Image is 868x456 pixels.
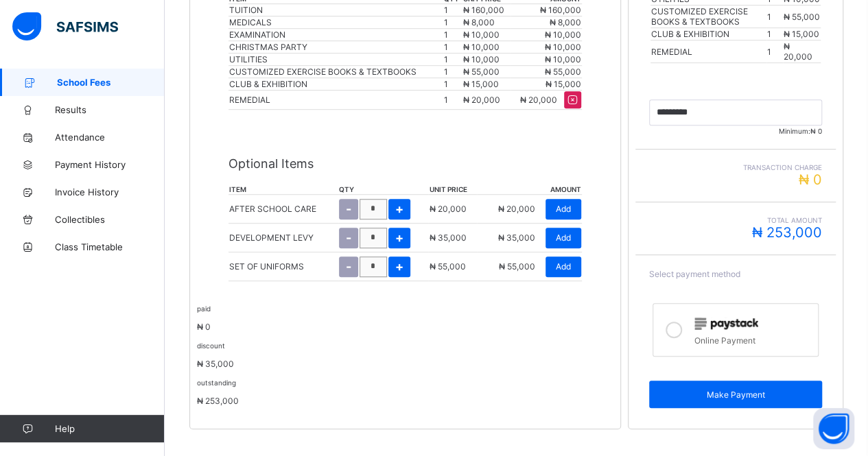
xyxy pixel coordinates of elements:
[766,40,783,63] td: 1
[429,261,465,272] span: ₦ 55,000
[463,79,499,89] span: ₦ 15,000
[650,40,766,63] td: REMEDIAL
[228,156,583,171] p: Optional Items
[463,42,500,52] span: ₦ 10,000
[650,5,766,28] td: CUSTOMIZED EXERCISE BOOKS & TEXTBOOKS
[443,29,462,41] td: 1
[766,5,783,28] td: 1
[443,16,462,29] td: 1
[784,41,812,62] span: ₦ 20,000
[443,78,462,91] td: 1
[55,104,165,115] span: Results
[12,12,118,41] img: safsims
[694,317,758,330] img: paystack.0b99254114f7d5403c0525f3550acd03.svg
[443,41,462,53] td: 1
[694,332,811,346] div: Online Payment
[55,132,165,143] span: Attendance
[55,423,164,434] span: Help
[799,171,822,188] span: ₦ 0
[428,184,477,195] th: unit price
[197,341,225,350] small: discount
[229,17,443,27] div: MEDICALS
[659,389,812,400] span: Make Payment
[463,95,500,105] span: ₦ 20,000
[556,204,571,214] span: Add
[55,241,165,252] span: Class Timetable
[229,79,443,89] div: CLUB & EXHIBITION
[463,5,504,15] span: ₦ 160,000
[429,232,466,243] span: ₦ 35,000
[546,79,581,89] span: ₦ 15,000
[752,224,822,241] span: ₦ 253,000
[346,202,351,216] span: -
[395,202,403,216] span: +
[649,163,822,171] span: Transaction charge
[443,66,462,78] td: 1
[463,54,500,64] span: ₦ 10,000
[550,17,581,27] span: ₦ 8,000
[810,127,822,135] span: ₦ 0
[229,232,314,243] p: DEVELOPMENT LEVY
[540,5,581,15] span: ₦ 160,000
[545,42,581,52] span: ₦ 10,000
[228,184,338,195] th: item
[229,54,443,64] div: UTILITIES
[520,95,557,105] span: ₦ 20,000
[229,42,443,52] div: CHRISTMAS PARTY
[784,12,820,22] span: ₦ 55,000
[498,204,535,214] span: ₦ 20,000
[545,29,581,40] span: ₦ 10,000
[57,77,165,88] span: School Fees
[346,230,351,245] span: -
[443,53,462,66] td: 1
[338,184,429,195] th: qty
[197,396,239,406] span: ₦ 253,000
[229,204,316,214] p: AFTER SCHOOL CARE
[463,29,500,40] span: ₦ 10,000
[813,408,854,449] button: Open asap
[649,216,822,224] span: Total Amount
[55,159,165,170] span: Payment History
[229,29,443,40] div: EXAMINATION
[545,54,581,64] span: ₦ 10,000
[498,232,535,243] span: ₦ 35,000
[556,261,571,272] span: Add
[197,322,211,332] span: ₦ 0
[197,359,234,369] span: ₦ 35,000
[766,28,783,40] td: 1
[395,230,403,245] span: +
[197,304,211,313] small: paid
[197,379,236,387] small: outstanding
[443,91,462,110] td: 1
[499,261,535,272] span: ₦ 55,000
[463,17,495,27] span: ₦ 8,000
[649,269,740,279] span: Select payment method
[784,29,819,39] span: ₦ 15,000
[55,187,165,197] span: Invoice History
[229,261,304,272] p: SET OF UNIFORMS
[55,214,165,225] span: Collectibles
[229,67,443,77] div: CUSTOMIZED EXERCISE BOOKS & TEXTBOOKS
[229,95,443,105] div: REMEDIAL
[545,67,581,77] span: ₦ 55,000
[395,259,403,274] span: +
[649,127,822,135] span: Minimum:
[650,28,766,40] td: CLUB & EXHIBITION
[556,232,571,243] span: Add
[229,5,443,15] div: TUITION
[429,204,466,214] span: ₦ 20,000
[463,67,500,77] span: ₦ 55,000
[443,4,462,16] td: 1
[346,259,351,274] span: -
[477,184,582,195] th: amount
